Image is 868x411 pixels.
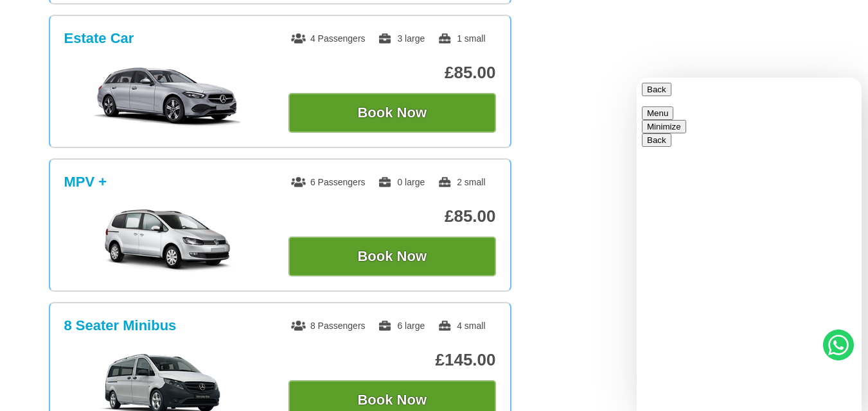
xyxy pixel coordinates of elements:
[71,208,264,273] img: MPV +
[291,33,366,44] span: 4 Passengers
[291,321,366,331] span: 8 Passengers
[378,33,425,44] span: 3 large
[288,63,496,83] p: £85.00
[637,78,862,411] iframe: chat widget
[288,93,496,133] button: Book Now
[291,177,366,187] span: 6 Passengers
[288,206,496,226] p: £85.00
[378,321,425,331] span: 6 large
[71,65,264,129] img: Estate Car
[438,321,485,331] span: 4 small
[64,30,134,47] h3: Estate Car
[438,177,485,187] span: 2 small
[378,177,425,187] span: 0 large
[64,174,107,190] h3: MPV +
[288,350,496,370] p: £145.00
[288,237,496,276] button: Book Now
[64,317,177,334] h3: 8 Seater Minibus
[438,33,485,44] span: 1 small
